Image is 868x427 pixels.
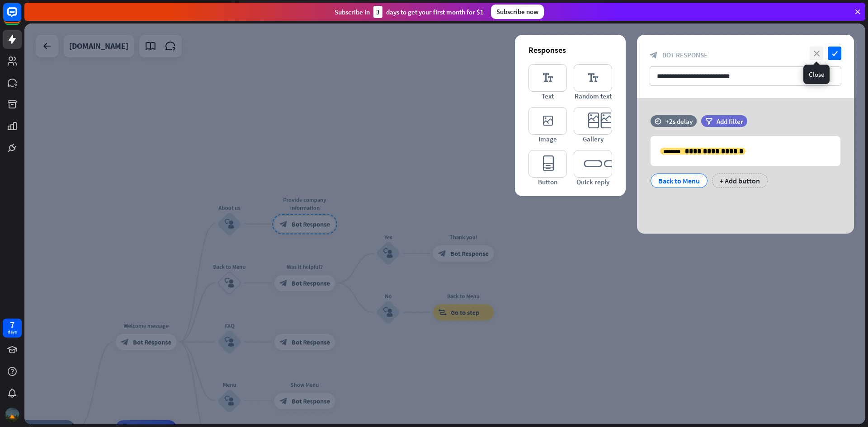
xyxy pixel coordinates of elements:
[3,319,22,338] a: 7 days
[335,6,484,18] div: Subscribe in days to get your first month for $1
[705,118,712,125] i: filter
[7,4,34,31] button: Open LiveChat chat widget
[8,329,17,335] div: days
[665,117,693,126] div: +2s delay
[712,174,768,188] div: + Add button
[828,47,841,60] i: check
[810,47,823,60] i: close
[373,6,382,18] div: 3
[10,321,14,329] div: 7
[658,174,700,188] div: Back to Menu
[717,117,743,126] span: Add filter
[491,5,544,19] div: Subscribe now
[650,51,658,59] i: block_bot_response
[662,51,708,59] span: Bot Response
[655,118,661,124] i: time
